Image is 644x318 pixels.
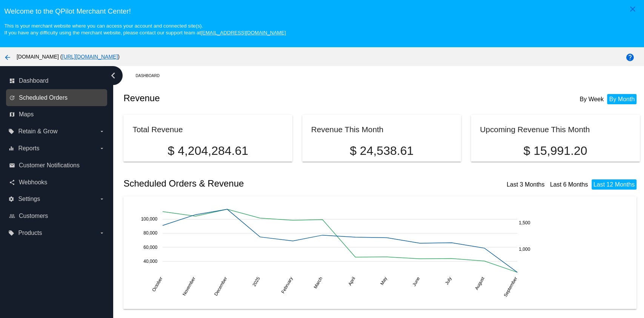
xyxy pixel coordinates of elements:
text: 100,000 [141,216,158,222]
span: Maps [19,111,34,118]
span: Scheduled Orders [19,94,68,101]
a: share Webhooks [9,176,105,188]
a: map Maps [9,108,105,120]
a: Last 12 Months [593,181,635,188]
span: Reports [18,145,39,152]
text: 80,000 [144,230,158,236]
a: Dashboard [135,70,166,82]
text: 1,000 [519,247,530,252]
span: Dashboard [19,77,48,84]
i: arrow_drop_down [99,196,105,202]
i: local_offer [8,230,14,236]
i: arrow_drop_down [99,128,105,134]
h2: Scheduled Orders & Revenue [123,178,381,189]
i: email [9,162,15,168]
mat-icon: arrow_back [3,53,12,62]
a: people_outline Customers [9,210,105,222]
a: Last 3 Months [507,181,545,188]
mat-icon: help [626,53,635,62]
small: This is your merchant website where you can access your account and connected site(s). If you hav... [4,23,286,36]
i: update [9,95,15,101]
text: May [379,276,388,286]
text: April [347,276,357,287]
text: December [213,276,228,297]
h2: Revenue [123,93,381,103]
a: Last 6 Months [550,181,588,188]
text: 40,000 [144,259,158,264]
i: people_outline [9,213,15,219]
text: August [474,276,486,291]
text: 2025 [252,276,261,287]
text: September [503,276,518,298]
li: By Week [578,94,606,104]
h2: Total Revenue [132,125,183,134]
span: Products [18,230,42,236]
text: 60,000 [144,245,158,250]
span: Retain & Grow [18,128,57,135]
a: update Scheduled Orders [9,92,105,104]
p: $ 4,204,284.61 [132,144,283,158]
a: [EMAIL_ADDRESS][DOMAIN_NAME] [201,30,286,36]
i: local_offer [8,128,14,134]
text: 1,500 [519,220,530,225]
span: Webhooks [19,179,47,186]
i: chevron_left [107,69,119,82]
a: [URL][DOMAIN_NAME] [62,54,118,60]
span: Customer Notifications [19,162,80,169]
i: arrow_drop_down [99,230,105,236]
i: dashboard [9,78,15,84]
h3: Welcome to the QPilot Merchant Center! [4,7,639,15]
text: June [412,276,421,287]
a: email Customer Notifications [9,159,105,171]
i: share [9,179,15,185]
span: [DOMAIN_NAME] ( ) [17,54,120,60]
mat-icon: close [628,5,637,14]
text: February [280,276,294,295]
i: settings [8,196,14,202]
li: By Month [607,94,636,104]
a: dashboard Dashboard [9,75,105,87]
p: $ 24,538.61 [311,144,452,158]
i: map [9,111,15,117]
i: arrow_drop_down [99,145,105,151]
text: July [444,276,453,286]
span: Customers [19,213,48,219]
p: $ 15,991.20 [480,144,630,158]
text: November [181,276,197,297]
text: October [151,276,164,293]
text: March [313,276,324,290]
i: equalizer [8,145,14,151]
h2: Upcoming Revenue This Month [480,125,590,134]
h2: Revenue This Month [311,125,384,134]
span: Settings [18,196,40,202]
